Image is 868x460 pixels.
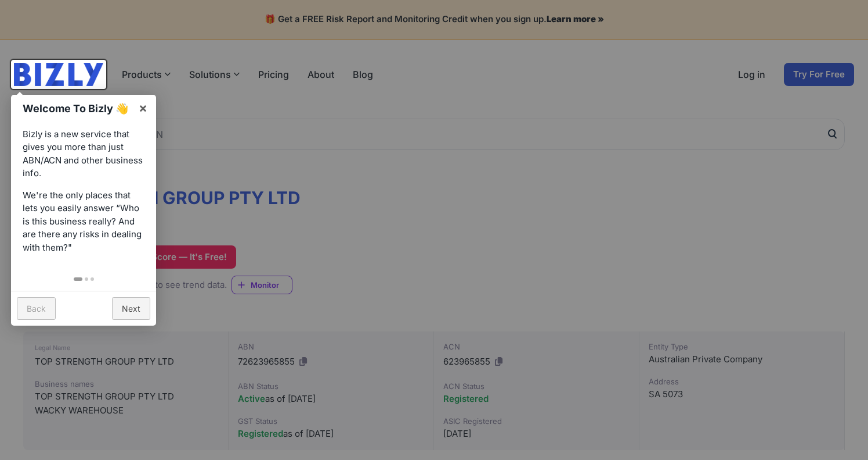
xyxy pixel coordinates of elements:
a: Back [17,297,56,320]
a: × [130,95,156,121]
p: We're the only places that lets you easily answer “Who is this business really? And are there any... [23,189,144,255]
p: Bizly is a new service that gives you more than just ABN/ACN and other business info. [23,128,144,180]
h1: Welcome To Bizly 👋 [23,101,132,116]
a: Next [112,297,150,320]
